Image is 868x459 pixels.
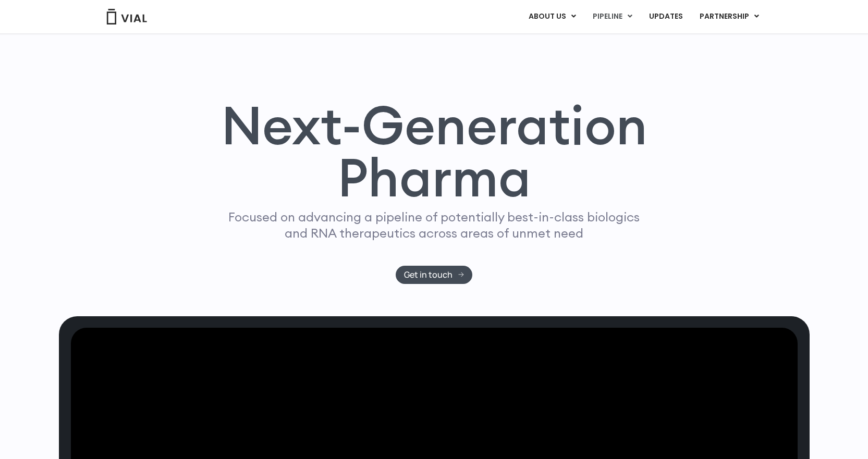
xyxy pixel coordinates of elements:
[209,99,660,204] h1: Next-Generation Pharma
[396,266,472,284] a: Get in touch
[404,271,453,279] span: Get in touch
[224,209,644,241] p: Focused on advancing a pipeline of potentially best-in-class biologics and RNA therapeutics acros...
[691,8,767,26] a: PARTNERSHIPMenu Toggle
[106,9,148,24] img: Vial Logo
[584,8,640,26] a: PIPELINEMenu Toggle
[520,8,584,26] a: ABOUT USMenu Toggle
[641,8,691,26] a: UPDATES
